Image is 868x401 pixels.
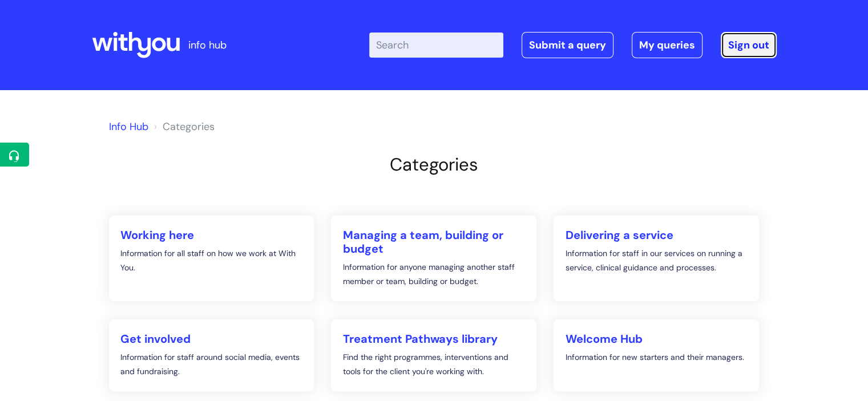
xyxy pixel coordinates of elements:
[188,36,227,54] p: info hub
[120,228,303,242] h2: Working here
[369,33,503,58] input: Search
[109,216,314,301] a: Working here Information for all staff on how we work at With You.
[342,332,525,346] h2: Treatment Pathways library
[109,154,760,175] h2: Categories
[342,228,525,256] h2: Managing a team, building or budget
[120,246,303,275] p: Information for all staff on how we work at With You.
[565,350,748,364] p: Information for new starters and their managers.
[120,332,303,346] h2: Get involved
[331,216,536,301] a: Managing a team, building or budget Information for anyone managing another staff member or team,...
[554,319,759,391] a: Welcome Hub Information for new starters and their managers.
[342,260,525,289] p: Information for anyone managing another staff member or team, building or budget.
[369,32,777,58] div: | -
[565,246,748,275] p: Information for staff in our services on running a service, clinical guidance and processes.
[151,118,215,136] li: Solution home
[632,32,703,58] a: My queries
[721,32,777,58] a: Sign out
[120,350,303,379] p: Information for staff around social media, events and fundraising.
[565,332,748,346] h2: Welcome Hub
[565,228,748,242] h2: Delivering a service
[109,120,148,133] a: Info Hub
[342,350,525,379] p: Find the right programmes, interventions and tools for the client you're working with.
[331,319,536,391] a: Treatment Pathways library Find the right programmes, interventions and tools for the client you'...
[522,32,613,58] a: Submit a query
[109,319,314,391] a: Get involved Information for staff around social media, events and fundraising.
[554,216,759,301] a: Delivering a service Information for staff in our services on running a service, clinical guidanc...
